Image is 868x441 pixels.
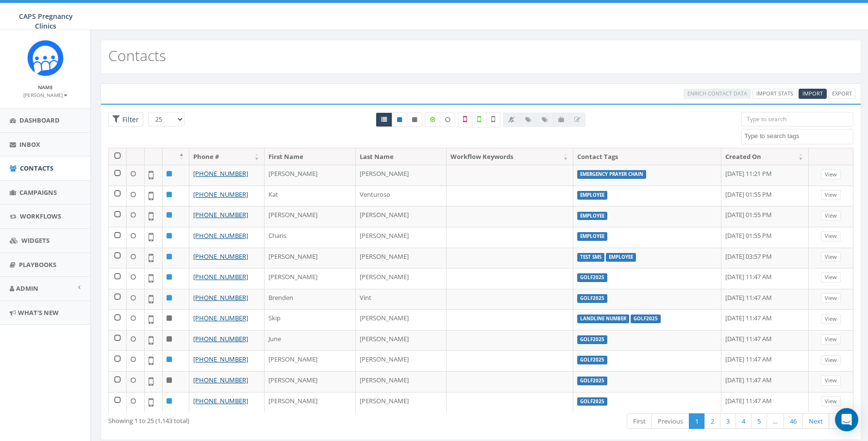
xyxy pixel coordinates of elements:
[356,186,447,206] td: Venturoso
[23,92,67,98] small: [PERSON_NAME]
[744,132,853,141] textarea: Search
[577,253,604,262] label: Test SMS
[721,227,809,248] td: [DATE] 01:55 PM
[821,314,841,324] a: View
[802,413,829,429] a: Next
[821,231,841,241] a: View
[447,148,573,165] th: Workflow Keywords: activate to sort column ascending
[108,112,143,127] span: Advance Filter
[356,165,447,186] td: [PERSON_NAME]
[802,90,823,97] span: CSV files only
[606,253,636,262] label: employee
[21,236,50,245] span: Widgets
[20,212,61,220] span: Workflows
[19,140,40,149] span: Inbox
[721,330,809,351] td: [DATE] 11:47 AM
[577,377,607,385] label: Golf2025
[193,334,248,343] a: [PHONE_NUMBER]
[265,186,356,206] td: Kat
[821,334,841,345] a: View
[19,12,73,31] span: CAPS Pregnancy Clinics
[577,191,607,200] label: employee
[189,148,265,165] th: Phone #: activate to sort column ascending
[193,314,248,322] a: [PHONE_NUMBER]
[689,413,705,429] a: 1
[356,227,447,248] td: [PERSON_NAME]
[721,206,809,227] td: [DATE] 01:55 PM
[265,330,356,351] td: June
[265,227,356,248] td: Charis
[193,252,248,261] a: [PHONE_NUMBER]
[193,355,248,363] a: [PHONE_NUMBER]
[721,350,809,371] td: [DATE] 11:47 AM
[721,371,809,392] td: [DATE] 11:47 AM
[835,408,858,431] div: Open Intercom Messenger
[577,397,607,406] label: Golf2025
[19,188,57,197] span: Campaigns
[752,89,797,99] a: Import Stats
[23,90,67,99] a: [PERSON_NAME]
[721,148,809,165] th: Created On: activate to sort column ascending
[356,350,447,371] td: [PERSON_NAME]
[425,112,440,127] label: Data Enriched
[193,210,248,219] a: [PHONE_NUMBER]
[120,115,139,124] span: Filter
[767,413,784,429] a: …
[721,248,809,268] td: [DATE] 03:57 PM
[356,309,447,330] td: [PERSON_NAME]
[265,165,356,186] td: [PERSON_NAME]
[193,272,248,281] a: [PHONE_NUMBER]
[265,268,356,289] td: [PERSON_NAME]
[265,248,356,268] td: [PERSON_NAME]
[38,84,53,91] small: Name
[784,413,803,429] a: 46
[577,170,646,179] label: Emergency Prayer Chain
[821,376,841,386] a: View
[721,392,809,413] td: [DATE] 11:47 AM
[577,273,607,282] label: Golf2025
[265,392,356,413] td: [PERSON_NAME]
[19,260,56,269] span: Playbooks
[577,232,607,241] label: employee
[16,284,38,293] span: Admin
[265,148,356,165] th: First Name
[721,268,809,289] td: [DATE] 11:47 AM
[18,308,59,317] span: What's New
[356,289,447,310] td: Vint
[577,212,607,220] label: employee
[193,231,248,240] a: [PHONE_NUMBER]
[19,116,60,125] span: Dashboard
[193,293,248,302] a: [PHONE_NUMBER]
[577,294,607,303] label: Golf2025
[821,190,841,200] a: View
[573,148,721,165] th: Contact Tags
[721,309,809,330] td: [DATE] 11:47 AM
[577,315,629,323] label: landline number
[821,211,841,221] a: View
[720,413,736,429] a: 3
[735,413,751,429] a: 4
[486,112,501,127] label: Not Validated
[651,413,689,429] a: Previous
[472,112,486,127] label: Validated
[741,112,853,126] input: Type to search
[828,89,856,99] a: Export
[376,112,392,127] a: All contacts
[821,293,841,303] a: View
[821,355,841,365] a: View
[265,309,356,330] td: Skip
[802,90,823,97] span: Import
[356,206,447,227] td: [PERSON_NAME]
[27,40,64,76] img: Rally_Corp_Icon_1.png
[821,396,841,407] a: View
[265,206,356,227] td: [PERSON_NAME]
[721,165,809,186] td: [DATE] 11:21 PM
[397,117,402,123] i: This phone number is subscribed and will receive texts.
[577,335,607,344] label: Golf2025
[627,413,652,429] a: First
[821,252,841,262] a: View
[704,413,720,429] a: 2
[108,47,166,63] h2: Contacts
[265,289,356,310] td: Brenden
[193,396,248,405] a: [PHONE_NUMBER]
